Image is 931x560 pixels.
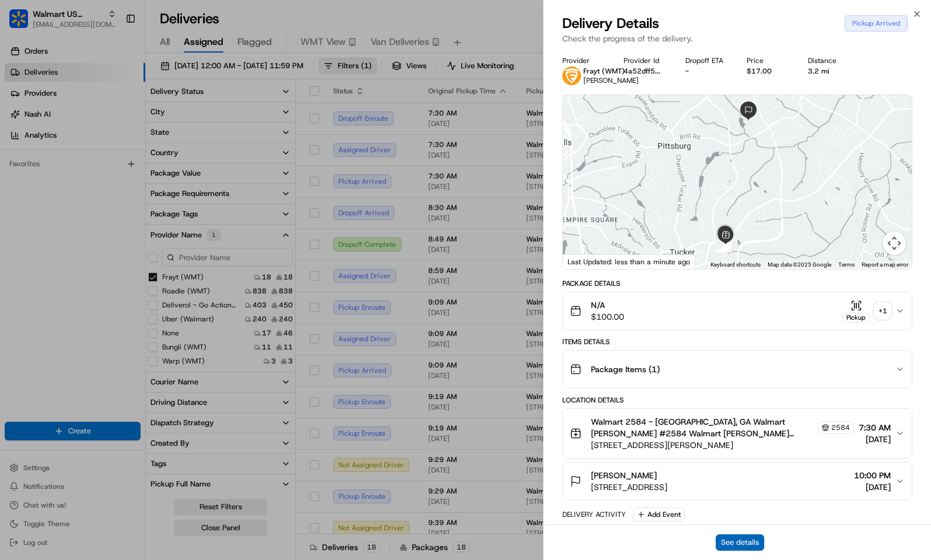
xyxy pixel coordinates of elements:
[563,409,912,458] button: Walmart 2584 - [GEOGRAPHIC_DATA], GA Walmart [PERSON_NAME] #2584 Walmart [PERSON_NAME] #25842584[...
[562,279,912,288] div: Package Details
[854,470,891,481] span: 10:00 PM
[12,12,35,36] img: Nash
[591,299,624,311] span: N/A
[842,313,870,323] div: Pickup
[859,422,891,433] span: 7:30 AM
[831,423,850,432] span: 2584
[110,170,187,181] span: API Documentation
[583,66,625,76] span: Frayt (WMT)
[710,261,761,269] button: Keyboard shortcuts
[563,254,695,269] div: Last Updated: less than a minute ago
[82,198,141,207] a: Powered byPylon
[591,363,660,375] span: Package Items ( 1 )
[40,112,191,124] div: Start new chat
[23,170,89,181] span: Knowledge Base
[562,395,912,405] div: Location Details
[563,463,912,500] button: [PERSON_NAME][STREET_ADDRESS]10:00 PM[DATE]
[808,66,850,76] div: 3.2 mi
[715,240,727,253] div: 6
[583,76,639,85] span: [PERSON_NAME]
[591,416,815,439] span: Walmart 2584 - [GEOGRAPHIC_DATA], GA Walmart [PERSON_NAME] #2584 Walmart [PERSON_NAME] #2584
[591,470,657,481] span: [PERSON_NAME]
[808,56,850,65] div: Distance
[12,112,33,133] img: 1736555255976-a54dd68f-1ca7-489b-9aae-adbdc363a1c4
[562,33,912,44] p: Check the progress of the delivery.
[591,439,854,451] span: [STREET_ADDRESS][PERSON_NAME]
[747,56,789,65] div: Price
[624,56,666,65] div: Provider Id
[838,261,855,268] a: Terms
[116,198,141,207] span: Pylon
[685,56,728,65] div: Dropoff ETA
[94,165,192,186] a: 💻API Documentation
[874,303,891,319] div: + 1
[591,311,624,323] span: $100.00
[562,510,626,519] div: Delivery Activity
[30,76,192,88] input: Clear
[842,300,891,323] button: Pickup+1
[859,433,891,445] span: [DATE]
[719,240,731,253] div: 9
[563,351,912,388] button: Package Items (1)
[566,254,604,269] img: Google
[99,171,108,180] div: 💻
[40,124,148,133] div: We're available if you need us!
[854,481,891,493] span: [DATE]
[566,254,604,269] a: Open this area in Google Maps (opens a new window)
[12,47,212,66] p: Welcome 👋
[12,171,21,180] div: 📗
[842,300,870,323] button: Pickup
[883,232,906,255] button: Map camera controls
[562,66,581,85] img: frayt-logo.jpeg
[633,508,685,521] button: Add Event
[862,261,908,268] a: Report a map error
[624,66,660,76] button: 4a52dff5...
[562,14,659,33] span: Delivery Details
[198,116,212,129] button: Start new chat
[562,337,912,346] div: Items Details
[685,66,728,76] div: -
[7,165,94,186] a: 📗Knowledge Base
[768,261,831,268] span: Map data ©2025 Google
[591,481,667,493] span: [STREET_ADDRESS]
[716,534,764,551] button: See details
[717,240,730,253] div: 7
[747,66,789,76] div: $17.00
[563,292,912,330] button: N/A$100.00Pickup+1
[562,56,605,65] div: Provider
